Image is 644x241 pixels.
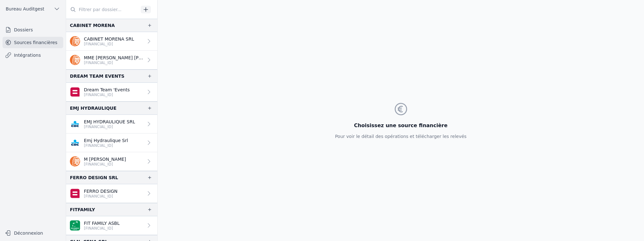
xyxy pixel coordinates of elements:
[84,36,134,42] p: CABINET MORENA SRL
[66,216,157,235] a: FIT FAMILY ASBL [FINANCIAL_ID]
[84,92,130,97] p: [FINANCIAL_ID]
[70,138,80,148] img: CBC_CREGBEBB.png
[84,226,120,231] p: [FINANCIAL_ID]
[70,55,80,65] img: ing.png
[66,32,157,51] a: CABINET MORENA SRL [FINANCIAL_ID]
[66,152,157,171] a: M [PERSON_NAME] [FINANCIAL_ID]
[70,174,118,181] div: FERRO DESIGN SRL
[70,156,80,166] img: ing.png
[6,6,44,12] span: Bureau Auditgest
[70,206,95,213] div: FITFAMILY
[70,119,80,129] img: CBC_CREGBEBB.png
[84,143,128,148] p: [FINANCIAL_ID]
[70,87,80,97] img: belfius.png
[70,36,80,46] img: ing.png
[84,124,135,129] p: [FINANCIAL_ID]
[84,55,143,61] p: MME [PERSON_NAME] [PERSON_NAME]
[84,137,128,144] p: Emj Hydraulique Srl
[70,220,80,231] img: BNP_BE_BUSINESS_GEBABEBB.png
[70,22,115,29] div: CABINET MORENA
[66,83,157,101] a: Dream Team 'Events [FINANCIAL_ID]
[66,115,157,134] a: EMJ HYDRAULIQUE SRL [FINANCIAL_ID]
[84,162,126,167] p: [FINANCIAL_ID]
[84,156,126,162] p: M [PERSON_NAME]
[70,72,125,80] div: DREAM TEAM EVENTS
[66,184,157,203] a: FERRO DESIGN [FINANCIAL_ID]
[3,4,63,14] button: Bureau Auditgest
[84,220,120,226] p: FIT FAMILY ASBL
[66,4,139,15] input: Filtrer par dossier...
[3,37,63,48] a: Sources financières
[3,24,63,36] a: Dossiers
[84,119,135,125] p: EMJ HYDRAULIQUE SRL
[84,87,130,93] p: Dream Team 'Events
[3,228,63,238] button: Déconnexion
[70,188,80,199] img: belfius.png
[70,104,117,112] div: EMJ HYDRAULIQUE
[335,133,466,140] p: Pour voir le détail des opérations et télécharger les relevés
[66,51,157,69] a: MME [PERSON_NAME] [PERSON_NAME] [FINANCIAL_ID]
[335,122,466,129] h3: Choisissez une source financière
[66,134,157,152] a: Emj Hydraulique Srl [FINANCIAL_ID]
[84,42,134,47] p: [FINANCIAL_ID]
[3,49,63,61] a: Intégrations
[84,60,143,65] p: [FINANCIAL_ID]
[84,188,118,194] p: FERRO DESIGN
[84,194,118,199] p: [FINANCIAL_ID]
